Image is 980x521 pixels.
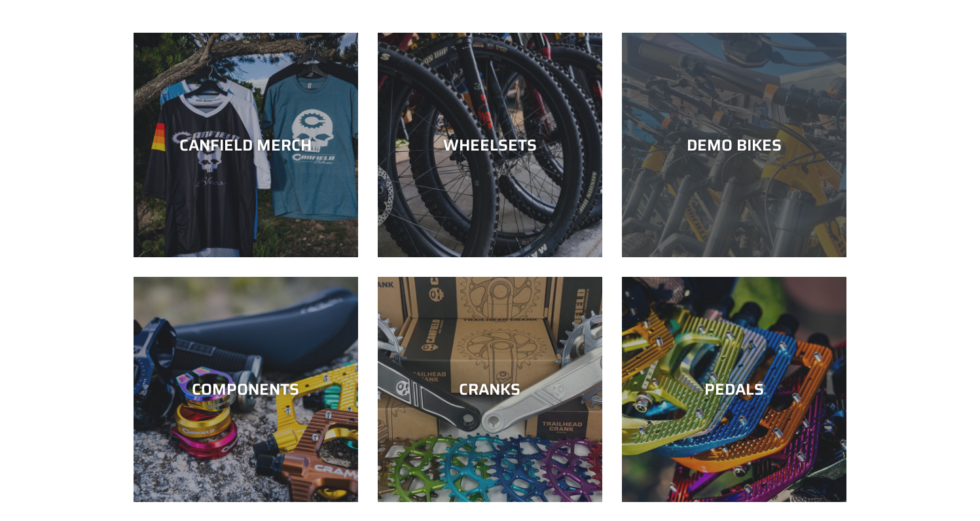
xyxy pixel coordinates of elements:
div: WHEELSETS [378,135,602,154]
div: PEDALS [622,380,846,399]
div: CANFIELD MERCH [134,135,358,154]
div: DEMO BIKES [622,135,846,154]
a: CANFIELD MERCH [134,33,358,257]
a: WHEELSETS [378,33,602,257]
a: DEMO BIKES [622,33,846,257]
a: CRANKS [378,277,602,501]
div: CRANKS [378,380,602,399]
div: COMPONENTS [134,380,358,399]
a: PEDALS [622,277,846,501]
a: COMPONENTS [134,277,358,501]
